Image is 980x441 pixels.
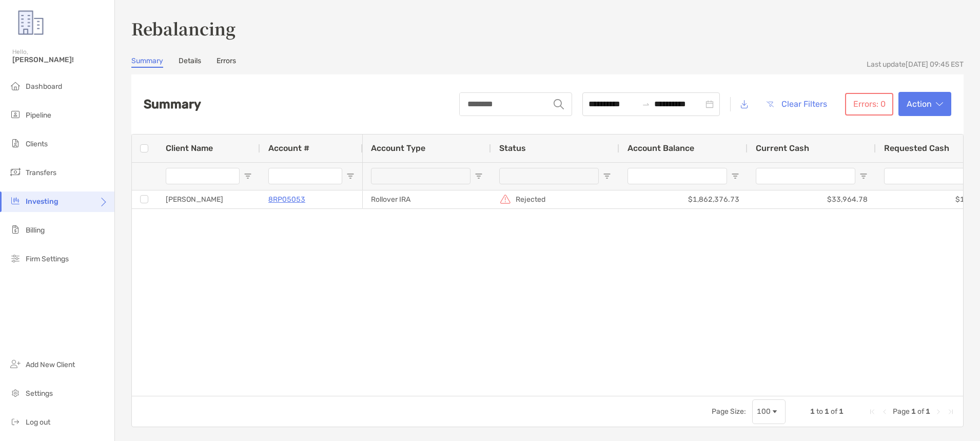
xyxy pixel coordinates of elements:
span: Client Name [166,143,213,153]
img: billing icon [9,223,22,236]
div: $1,862,376.73 [619,190,748,208]
div: 100 [757,407,771,416]
button: Open Filter Menu [475,172,483,180]
input: Client Name Filter Input [166,168,240,184]
img: dashboard icon [9,80,22,92]
div: $33,964.78 [748,190,876,208]
img: transfers icon [9,166,22,178]
h3: Rebalancing [131,16,964,40]
a: Errors [217,56,236,68]
span: Page [893,407,910,416]
a: 8RP05053 [268,193,305,206]
img: button icon [767,101,774,107]
h2: Summary [144,97,201,111]
img: investing icon [9,195,22,207]
span: [PERSON_NAME]! [12,55,108,64]
img: input icon [554,99,564,109]
img: icon status [499,193,512,205]
input: Account # Filter Input [268,168,342,184]
span: Clients [26,140,48,148]
span: Transfers [26,168,56,177]
div: [PERSON_NAME] [158,190,260,208]
span: of [831,407,837,416]
button: Open Filter Menu [731,172,739,180]
span: Account Type [371,143,425,153]
div: Previous Page [880,408,889,416]
div: Page Size: [712,407,746,416]
span: Account Balance [628,143,694,153]
span: Pipeline [26,111,51,120]
span: Current Cash [756,143,809,153]
span: 1 [911,407,916,416]
span: swap-right [642,100,650,108]
span: of [917,407,924,416]
button: Clear Filters [758,93,835,116]
button: Errors: 0 [845,93,893,116]
img: clients icon [9,137,22,149]
button: Open Filter Menu [346,172,355,180]
img: pipeline icon [9,108,22,121]
button: Actionarrow [898,92,951,116]
span: 1 [810,407,815,416]
div: Last update [DATE] 09:45 EST [867,60,964,69]
img: firm-settings icon [9,252,22,264]
div: Page Size [752,399,786,424]
button: Open Filter Menu [859,172,868,180]
span: 1 [926,407,930,416]
span: Billing [26,226,45,235]
button: Open Filter Menu [244,172,252,180]
span: to [816,407,823,416]
div: Last Page [947,408,955,416]
a: Summary [131,56,163,68]
img: settings icon [9,387,22,399]
span: Log out [26,418,50,427]
span: Investing [26,197,58,206]
img: arrow [936,102,943,107]
span: Account # [268,143,309,153]
p: Rejected [516,193,545,206]
span: Firm Settings [26,255,69,263]
span: Requested Cash [884,143,949,153]
span: Dashboard [26,82,62,91]
input: Account Balance Filter Input [628,168,727,184]
img: add_new_client icon [9,358,22,370]
a: Details [179,56,201,68]
img: logout icon [9,415,22,428]
span: 1 [839,407,844,416]
div: Next Page [934,408,943,416]
div: First Page [868,408,876,416]
div: Rollover IRA [363,190,491,208]
span: Settings [26,389,53,398]
span: Status [499,143,526,153]
span: Add New Client [26,360,75,369]
img: Zoe Logo [12,4,49,41]
button: Open Filter Menu [603,172,611,180]
span: 1 [825,407,829,416]
span: to [642,100,650,108]
input: Current Cash Filter Input [756,168,855,184]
